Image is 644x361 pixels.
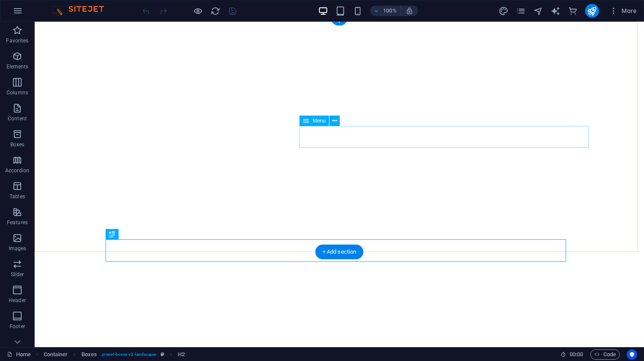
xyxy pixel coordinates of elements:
[516,6,526,16] i: Pages (Ctrl+Alt+S)
[11,271,24,278] p: Slider
[576,351,577,358] span: :
[331,18,348,26] div: +
[551,6,560,16] i: AI Writer
[6,63,29,70] p: Elements
[406,7,413,15] i: On resize automatically adjust zoom level to fit chosen device.
[516,6,526,16] button: pages
[587,6,597,16] i: Publish
[9,245,26,252] p: Images
[568,6,578,16] i: Commerce
[5,167,29,174] p: Accordion
[533,6,543,16] i: Navigator
[383,6,397,16] h6: 100%
[8,115,27,122] p: Content
[499,6,509,16] button: design
[44,349,185,360] nav: breadcrumb
[627,349,637,360] button: Usercentrics
[606,4,640,18] button: More
[9,297,26,304] p: Header
[533,6,544,16] button: navigator
[585,4,599,18] button: publish
[210,6,220,16] button: reload
[178,349,185,360] span: Click to select. Double-click to edit
[499,6,509,16] i: Design (Ctrl+Alt+Y)
[10,141,25,148] p: Boxes
[370,6,401,16] button: 100%
[44,349,68,360] span: Click to select. Double-click to edit
[50,6,115,16] img: Editor Logo
[590,349,620,360] button: Code
[551,6,561,16] button: text_generator
[10,193,25,200] p: Tables
[7,219,28,226] p: Features
[210,6,220,16] i: Reload page
[316,245,364,259] div: + Add section
[100,349,157,360] span: . preset-boxes-v3-landscaper
[6,37,28,44] p: Favorites
[6,89,28,96] p: Columns
[568,6,578,16] button: commerce
[312,118,325,123] span: Menu
[609,6,637,15] span: More
[570,349,583,360] span: 00 00
[193,6,203,16] button: Click here to leave preview mode and continue editing
[560,349,583,360] h6: Session time
[7,349,31,360] a: Click to cancel selection. Double-click to open Pages
[161,352,164,357] i: This element is a customizable preset
[594,349,616,360] span: Code
[10,323,25,330] p: Footer
[81,349,97,360] span: Click to select. Double-click to edit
